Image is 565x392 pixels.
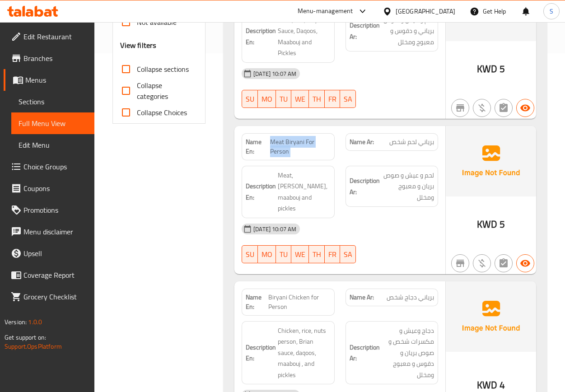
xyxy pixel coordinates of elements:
strong: Name En: [246,137,270,156]
span: Not available [137,17,177,28]
span: Meat, [PERSON_NAME], maabouj and pickles [278,170,330,214]
strong: Description Ar: [350,20,380,42]
a: Grocery Checklist [4,286,94,308]
span: لحم و عيش و صوص بريان و معبوج ومخلل [382,170,434,203]
a: Menu disclaimer [4,221,94,243]
button: WE [291,90,309,108]
button: SU [242,245,258,263]
img: Ae5nvW7+0k+MAAAAAElFTkSuQmCC [446,281,536,352]
a: Menus [4,69,94,91]
a: Full Menu View [11,112,94,134]
span: Collapse categories [137,80,191,102]
span: Sections [19,96,87,107]
button: SU [242,90,258,108]
span: TH [313,93,321,106]
a: Edit Menu [11,134,94,156]
button: SA [340,90,356,108]
strong: Name En: [246,293,268,312]
button: Not has choices [495,254,513,272]
span: برياني دجاج شخص [387,293,434,302]
span: 5 [500,60,505,78]
span: Collapse Choices [137,107,187,118]
span: WE [295,93,305,106]
a: Choice Groups [4,156,94,177]
span: Menu disclaimer [23,226,87,237]
button: TH [309,90,325,108]
span: SA [344,248,352,261]
span: TU [280,93,288,106]
span: 5 [500,215,505,233]
span: Upsell [23,248,87,259]
span: Choice Groups [23,161,87,172]
span: Meat, rice, Biryani Sauce, Daqoos, Maabouj and Pickles [278,14,330,59]
span: FR [328,93,336,106]
strong: Name Ar: [350,293,374,302]
a: Coupons [4,177,94,199]
button: FR [325,90,340,108]
span: Get support on: [5,331,46,343]
span: برياني لحم شخص [389,137,434,147]
span: Full Menu View [19,118,87,129]
button: FR [325,245,340,263]
span: [DATE] 10:07 AM [250,70,300,78]
span: KWD [477,215,497,233]
span: Edit Menu [19,140,87,150]
span: TH [313,248,321,261]
strong: Description En: [246,181,276,203]
span: Promotions [23,205,87,215]
strong: Description En: [246,342,276,364]
a: Sections [11,91,94,112]
button: SA [340,245,356,263]
span: Coverage Report [23,270,87,280]
span: SU [246,248,254,261]
span: Version: [5,316,27,328]
button: Purchased item [473,254,491,272]
a: Upsell [4,243,94,264]
button: Not branch specific item [451,254,469,272]
span: Meat Biryani For Person [270,137,331,156]
span: MO [261,248,272,261]
span: Menus [25,75,87,85]
span: Collapse sections [137,64,189,75]
span: 1.0.0 [28,316,42,328]
button: TU [276,245,291,263]
span: SU [246,93,254,106]
span: Edit Restaurant [23,31,87,42]
h3: View filters [120,40,157,51]
span: Grocery Checklist [23,291,87,302]
span: MO [261,93,272,106]
a: Coverage Report [4,264,94,286]
strong: Name Ar: [350,137,374,147]
button: Not branch specific item [451,99,469,117]
span: KWD [477,60,497,78]
button: Available [516,99,534,117]
span: Branches [23,53,87,64]
button: WE [291,245,309,263]
span: FR [328,248,336,261]
strong: Description Ar: [350,175,380,197]
span: SA [344,93,352,106]
span: S [550,6,553,16]
a: Support.OpsPlatform [5,341,62,352]
button: Purchased item [473,99,491,117]
span: TU [280,248,288,261]
span: لحم و عيش و صوص برياني و دقوس و معبوج ومخلل [382,14,434,48]
a: Edit Restaurant [4,26,94,47]
span: [DATE] 10:07 AM [250,225,300,233]
button: Available [516,254,534,272]
strong: Description Ar: [350,342,380,364]
button: TH [309,245,325,263]
div: [GEOGRAPHIC_DATA] [396,6,455,16]
button: MO [258,245,276,263]
button: MO [258,90,276,108]
button: Not has choices [495,99,513,117]
a: Branches [4,47,94,69]
button: TU [276,90,291,108]
img: Ae5nvW7+0k+MAAAAAElFTkSuQmCC [446,126,536,196]
span: Biryani Chicken for Person [268,293,331,312]
div: Menu-management [298,6,353,17]
span: دجاج وعيش و مكسرات شخص و صوص بريان و دقوس و معبوج ومخلل [382,325,434,381]
strong: Description En: [246,25,276,47]
span: WE [295,248,305,261]
a: Promotions [4,199,94,221]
